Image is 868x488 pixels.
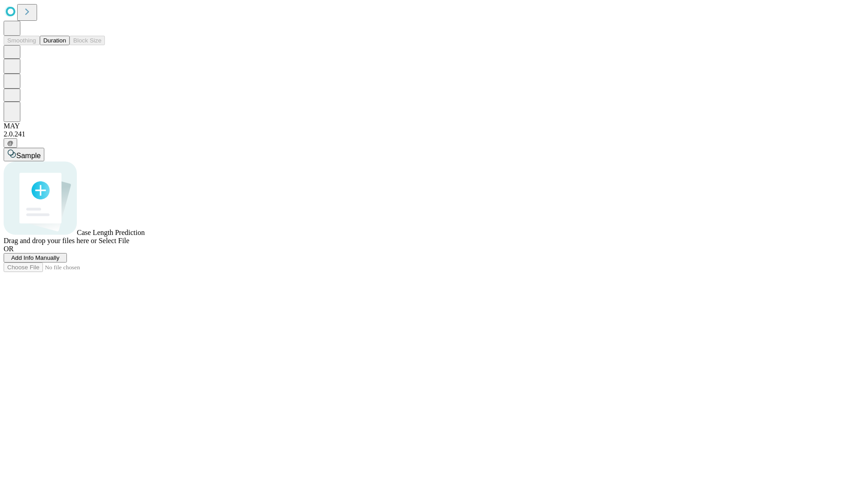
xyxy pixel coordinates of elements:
[4,237,97,244] span: Drag and drop your files here or
[4,245,14,253] span: OR
[4,148,44,161] button: Sample
[4,253,67,263] button: Add Info Manually
[11,254,60,261] span: Add Info Manually
[4,122,864,130] div: MAY
[77,229,145,236] span: Case Length Prediction
[4,138,17,148] button: @
[40,36,70,45] button: Duration
[4,130,864,138] div: 2.0.241
[70,36,105,45] button: Block Size
[4,36,40,45] button: Smoothing
[7,140,14,146] span: @
[16,152,41,160] span: Sample
[99,237,129,244] span: Select File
